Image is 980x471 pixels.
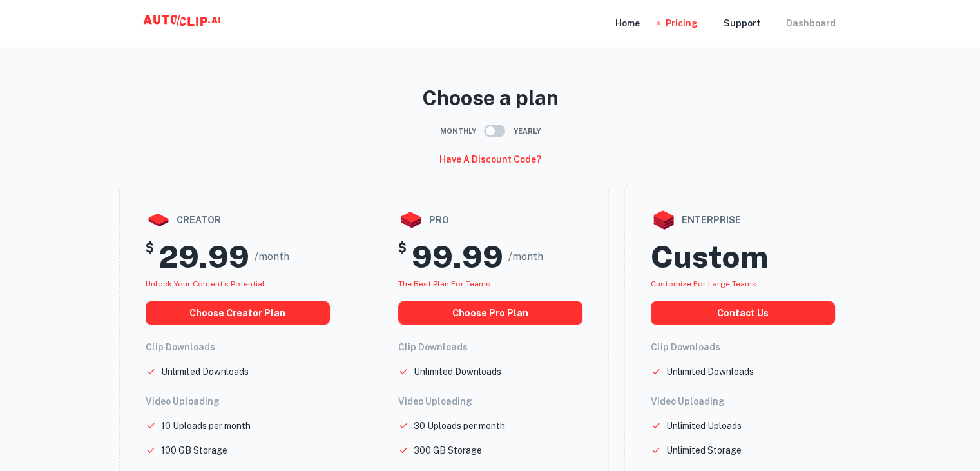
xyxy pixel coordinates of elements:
[414,419,505,433] p: 30 Uploads per month
[398,301,582,325] button: choose pro plan
[651,207,835,233] div: enterprise
[146,238,154,276] h5: $
[414,443,482,457] p: 300 GB Storage
[255,249,289,265] span: /month
[514,126,541,137] span: Yearly
[651,394,835,408] h6: Video Uploading
[146,279,265,288] span: Unlock your Content's potential
[440,126,476,137] span: Monthly
[651,238,768,276] h2: Custom
[414,365,501,379] p: Unlimited Downloads
[434,148,546,170] button: Have a discount code?
[161,365,249,379] p: Unlimited Downloads
[439,152,541,166] h6: Have a discount code?
[161,419,251,433] p: 10 Uploads per month
[398,238,407,276] h5: $
[651,301,835,325] button: Contact us
[119,83,861,114] p: Choose a plan
[666,365,754,379] p: Unlimited Downloads
[412,238,503,276] h2: 99.99
[508,249,543,265] span: /month
[146,207,330,233] div: creator
[666,443,742,457] p: Unlimited Storage
[146,394,330,408] h6: Video Uploading
[146,301,330,325] button: choose creator plan
[666,419,742,433] p: Unlimited Uploads
[651,340,835,354] h6: Clip Downloads
[398,340,582,354] h6: Clip Downloads
[159,238,249,276] h2: 29.99
[161,443,227,457] p: 100 GB Storage
[146,340,330,354] h6: Clip Downloads
[651,279,756,288] span: Customize for large teams
[398,279,490,288] span: The best plan for teams
[398,394,582,408] h6: Video Uploading
[398,207,582,233] div: pro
